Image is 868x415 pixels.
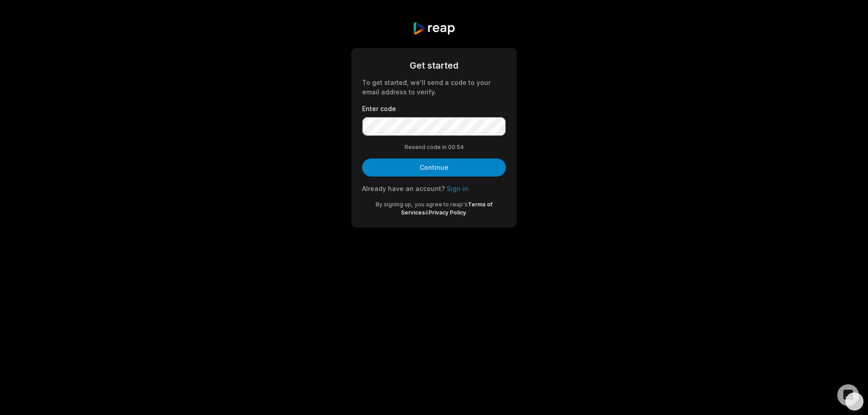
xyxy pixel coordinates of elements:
[362,143,506,151] div: Resend code in 00:
[362,159,506,177] button: Continue
[362,78,506,97] div: To get started, we'll send a code to your email address to verify.
[429,209,466,216] a: Privacy Policy
[837,384,859,406] div: Open Intercom Messenger
[376,201,468,208] span: By signing up, you agree to reap's
[362,59,506,72] div: Get started
[362,104,506,113] label: Enter code
[425,209,429,216] span: &
[457,143,464,151] span: 54
[401,201,493,216] a: Terms of Services
[412,22,455,35] img: reap
[362,185,445,192] span: Already have an account?
[466,209,467,216] span: .
[447,185,468,192] a: Sign in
